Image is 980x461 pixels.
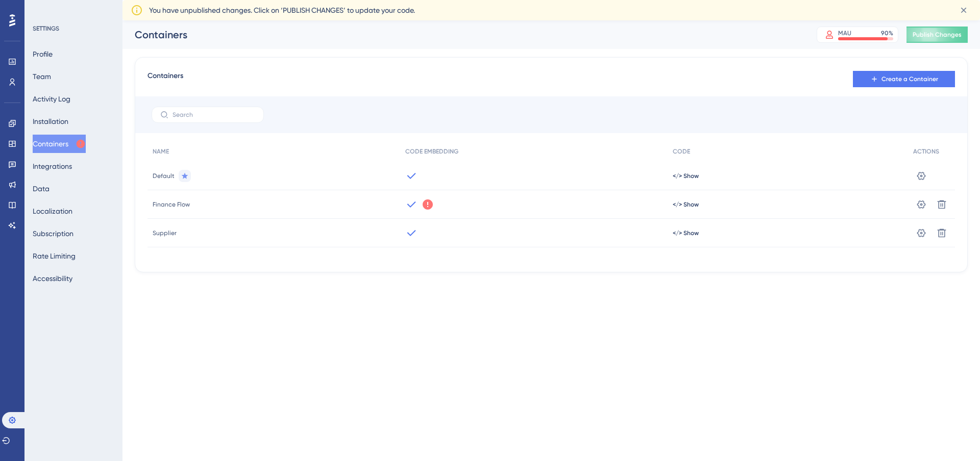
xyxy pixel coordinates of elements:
span: Supplier [153,229,177,237]
div: MAU [838,29,851,37]
button: Localization [33,202,72,220]
button: Rate Limiting [33,247,76,265]
span: Create a Container [881,75,938,83]
span: CODE EMBEDDING [405,147,458,156]
button: Publish Changes [906,27,968,43]
button: Create a Container [853,71,955,87]
button: Team [33,67,51,86]
span: ACTIONS [913,147,939,156]
span: Containers [148,70,183,88]
span: Default [153,172,175,180]
button: Subscription [33,224,73,243]
button: Profile [33,45,53,63]
button: Integrations [33,157,72,175]
span: Finance Flow [153,200,190,209]
button: Accessibility [33,269,72,288]
input: Search [173,111,255,118]
button: </> Show [673,172,699,180]
button: </> Show [673,229,699,237]
button: Data [33,180,50,198]
button: </> Show [673,200,699,209]
button: Activity Log [33,90,70,108]
div: Containers [135,28,791,42]
button: Installation [33,112,68,131]
div: 90 % [881,29,893,37]
span: NAME [153,147,169,156]
span: CODE [673,147,690,156]
span: You have unpublished changes. Click on ‘PUBLISH CHANGES’ to update your code. [149,4,415,16]
div: SETTINGS [33,24,115,33]
span: Publish Changes [913,31,962,39]
button: Containers [33,135,86,153]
